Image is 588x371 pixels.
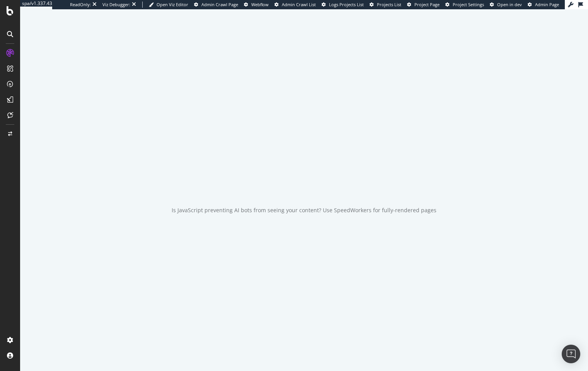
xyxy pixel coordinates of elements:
div: ReadOnly: [70,2,91,8]
div: Is JavaScript preventing AI bots from seeing your content? Use SpeedWorkers for fully-rendered pages [172,206,436,214]
span: Open in dev [497,2,522,7]
span: Projects List [377,2,401,7]
a: Open in dev [490,2,522,8]
a: Logs Projects List [322,2,364,8]
div: animation [276,166,332,194]
div: Open Intercom Messenger [562,345,580,363]
a: Project Page [407,2,440,8]
a: Admin Crawl Page [194,2,238,8]
span: Admin Crawl List [282,2,316,7]
a: Project Settings [445,2,484,8]
a: Projects List [370,2,401,8]
a: Open Viz Editor [149,2,188,8]
span: Webflow [251,2,269,7]
span: Open Viz Editor [157,2,188,7]
span: Logs Projects List [329,2,364,7]
span: Project Settings [453,2,484,7]
a: Webflow [244,2,269,8]
div: Viz Debugger: [102,2,130,8]
span: Project Page [414,2,440,7]
span: Admin Crawl Page [201,2,238,7]
a: Admin Page [528,2,559,8]
span: Admin Page [535,2,559,7]
a: Admin Crawl List [274,2,316,8]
